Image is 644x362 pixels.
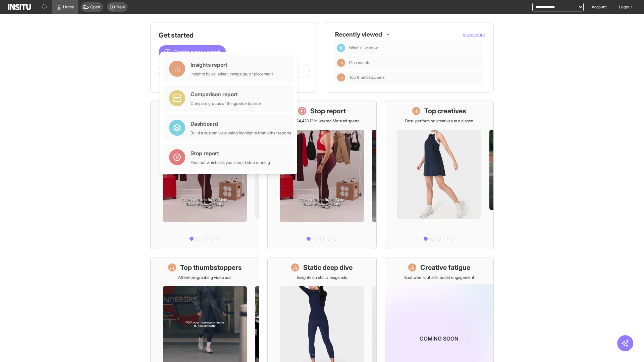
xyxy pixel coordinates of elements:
div: Compare groups of things side by side [191,101,261,106]
img: Logo [8,4,31,10]
p: Insights on static image ads [297,275,347,280]
h1: Stop report [310,106,346,116]
div: Insights [337,59,345,67]
h1: Static deep dive [303,263,353,272]
button: Create a new report [159,45,226,59]
span: Top thumbstoppers [349,75,385,80]
div: Insights report [191,61,273,69]
a: Stop reportSave £24,420.12 in wasted Meta ad spend [267,101,376,249]
a: What's live nowSee all active ads instantly [150,101,259,249]
h1: Get started [159,31,310,40]
div: Find out which ads you should stop running [191,160,270,165]
span: Create a new report [173,48,220,56]
div: Insights [337,73,345,81]
p: Save £24,420.12 in wasted Meta ad spend [284,118,360,124]
span: Open [90,4,100,10]
h1: Top thumbstoppers [180,263,242,272]
div: Build a custom view using highlights from other reports [191,130,291,136]
button: View more [463,31,485,38]
span: Placements [349,60,480,65]
span: What's live now [349,45,378,51]
span: Home [63,4,74,10]
a: Top creativesBest-performing creatives at a glance [385,101,494,249]
span: View more [463,32,485,37]
p: Best-performing creatives at a glance [405,118,473,124]
div: Stop report [191,149,270,157]
div: Dashboard [337,44,345,52]
span: What's live now [349,45,480,51]
p: Attention-grabbing video ads [178,275,231,280]
h1: Top creatives [424,106,466,116]
div: Comparison report [191,90,261,98]
div: Insights by ad, adset, campaign, or placement [191,71,273,77]
span: Placements [349,60,370,65]
span: New [116,4,125,10]
div: Dashboard [191,120,291,128]
span: Top thumbstoppers [349,75,480,80]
